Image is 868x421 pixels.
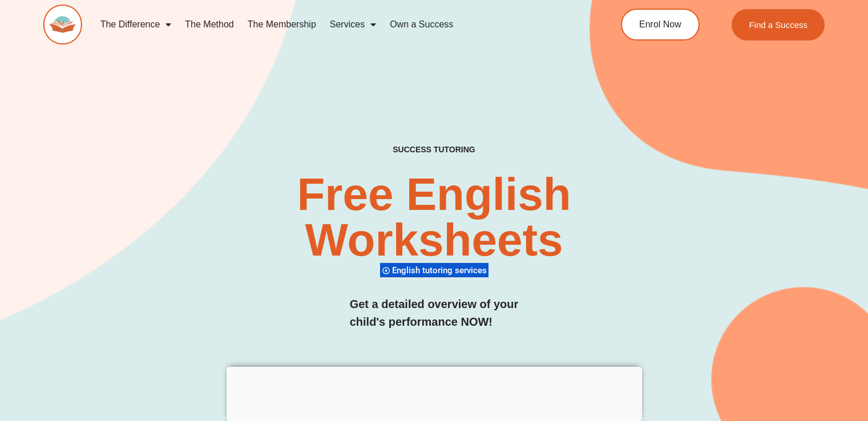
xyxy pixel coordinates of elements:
[323,11,383,38] a: Services
[318,145,550,155] h4: SUCCESS TUTORING​
[178,11,240,38] a: The Method
[350,295,519,331] h3: Get a detailed overview of your child's performance NOW!
[621,9,700,41] a: Enrol Now
[392,265,490,276] span: English tutoring services
[749,21,808,29] span: Find a Success
[227,367,642,418] iframe: Advertisement
[94,11,179,38] a: The Difference
[380,262,488,278] div: English tutoring services
[732,9,825,41] a: Find a Success
[383,11,460,38] a: Own a Success
[241,11,323,38] a: The Membership
[678,293,868,421] iframe: Chat Widget
[639,20,681,29] span: Enrol Now
[94,11,576,38] nav: Menu
[176,172,692,263] h2: Free English Worksheets​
